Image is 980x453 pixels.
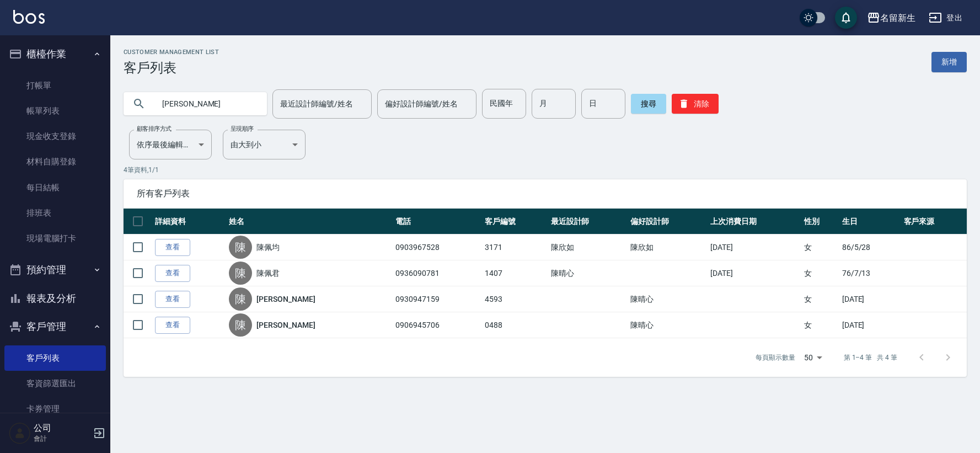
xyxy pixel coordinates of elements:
[800,343,826,372] div: 50
[801,312,839,338] td: 女
[124,60,219,76] h3: 客戶列表
[152,209,226,235] th: 詳細資料
[4,284,106,313] button: 報表及分析
[708,260,801,286] td: [DATE]
[4,371,106,396] a: 客資篩選匯出
[880,11,915,25] div: 名留新生
[482,286,548,312] td: 4593
[4,73,106,98] a: 打帳單
[4,200,106,226] a: 排班表
[256,319,315,331] a: [PERSON_NAME]
[801,235,839,260] td: 女
[4,40,106,68] button: 櫃檯作業
[756,353,795,363] p: 每頁顯示數量
[137,188,954,199] span: 所有客戶列表
[628,312,708,338] td: 陳晴心
[393,312,482,338] td: 0906945706
[801,260,839,286] td: 女
[226,209,393,235] th: 姓名
[839,209,901,235] th: 生日
[155,239,190,256] a: 查看
[708,235,801,260] td: [DATE]
[155,291,190,308] a: 查看
[482,260,548,286] td: 1407
[672,94,719,114] button: 清除
[223,130,306,159] div: 由大到小
[4,98,106,124] a: 帳單列表
[4,149,106,174] a: 材料自購登錄
[34,423,90,434] h5: 公司
[801,209,839,235] th: 性別
[548,235,628,260] td: 陳欣如
[393,260,482,286] td: 0936090781
[34,434,90,444] p: 會計
[9,422,31,444] img: Person
[4,345,106,371] a: 客戶列表
[801,286,839,312] td: 女
[548,209,628,235] th: 最近設計師
[155,265,190,282] a: 查看
[256,242,280,253] a: 陳佩均
[229,236,252,259] div: 陳
[13,10,45,24] img: Logo
[231,125,254,133] label: 呈現順序
[4,124,106,149] a: 現金收支登錄
[4,255,106,284] button: 預約管理
[124,49,219,56] h2: Customer Management List
[256,268,280,279] a: 陳佩君
[844,353,897,363] p: 第 1–4 筆 共 4 筆
[839,312,901,338] td: [DATE]
[393,235,482,260] td: 0903967528
[628,209,708,235] th: 偏好設計師
[835,7,857,29] button: save
[4,175,106,200] a: 每日結帳
[482,235,548,260] td: 3171
[4,396,106,422] a: 卡券管理
[229,287,252,311] div: 陳
[124,165,967,175] p: 4 筆資料, 1 / 1
[229,313,252,337] div: 陳
[4,312,106,341] button: 客戶管理
[482,312,548,338] td: 0488
[393,209,482,235] th: 電話
[137,125,172,133] label: 顧客排序方式
[482,209,548,235] th: 客戶編號
[4,226,106,251] a: 現場電腦打卡
[901,209,967,235] th: 客戶來源
[548,260,628,286] td: 陳晴心
[129,130,212,159] div: 依序最後編輯時間
[256,294,315,305] a: [PERSON_NAME]
[229,262,252,285] div: 陳
[863,7,920,29] button: 名留新生
[839,286,901,312] td: [DATE]
[931,52,967,72] a: 新增
[628,286,708,312] td: 陳晴心
[924,8,967,28] button: 登出
[393,286,482,312] td: 0930947159
[154,89,258,119] input: 搜尋關鍵字
[155,317,190,334] a: 查看
[839,235,901,260] td: 86/5/28
[631,94,666,114] button: 搜尋
[839,260,901,286] td: 76/7/13
[628,235,708,260] td: 陳欣如
[708,209,801,235] th: 上次消費日期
